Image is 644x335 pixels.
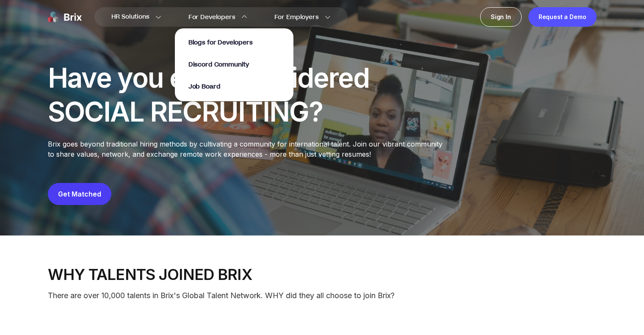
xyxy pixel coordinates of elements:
span: Job Board [188,82,221,91]
a: Job Board [188,82,221,91]
span: Blogs for Developers [188,38,253,47]
a: Blogs for Developers [188,38,253,47]
span: For Developers [188,13,235,22]
p: Why talents joined Brix [48,266,597,283]
a: Discord Community [188,60,249,69]
div: Have you ever considered SOCIAL RECRUITING? [48,61,374,129]
a: Request a Demo [528,7,597,27]
span: For Employers [274,13,319,22]
a: Get Matched [58,190,101,198]
p: There are over 10,000 talents in Brix's Global Talent Network. WHY did they all choose to join Brix? [48,290,597,302]
span: HR Solutions [111,10,149,24]
button: Get Matched [48,183,111,205]
a: Sign In [480,7,522,27]
p: Brix goes beyond traditional hiring methods by cultivating a community for international talent. ... [48,139,448,159]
